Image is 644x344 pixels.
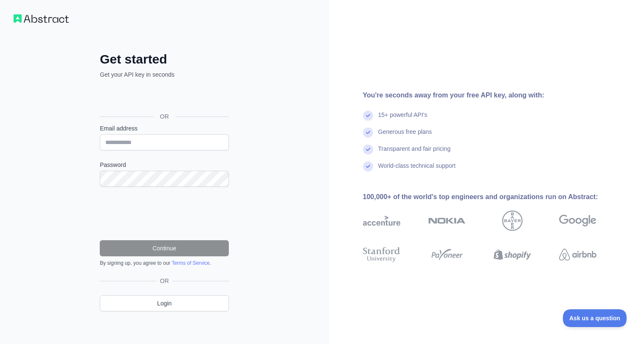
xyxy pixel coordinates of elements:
[378,111,427,128] div: 15+ powerful API's
[378,144,451,161] div: Transparent and fair pricing
[153,112,176,121] span: OR
[378,161,456,178] div: World-class technical support
[363,90,624,100] div: You're seconds away from your free API key, along with:
[494,245,531,264] img: shopify
[100,70,229,79] p: Get your API key in seconds
[363,111,373,121] img: check mark
[100,52,229,67] h2: Get started
[428,245,466,264] img: payoneer
[96,88,231,107] iframe: [Googleでログイン]ボタン
[100,295,229,311] a: Login
[100,161,229,169] label: Password
[172,260,209,266] a: Terms of Service
[363,128,373,138] img: check mark
[100,260,229,266] div: By signing up, you agree to our .
[100,197,229,230] iframe: reCAPTCHA
[378,128,432,144] div: Generous free plans
[363,192,624,202] div: 100,000+ of the world's top engineers and organizations run on Abstract:
[14,14,69,23] img: Workflow
[502,211,523,231] img: bayer
[157,277,172,285] span: OR
[363,211,400,231] img: accenture
[563,309,627,327] iframe: Toggle Customer Support
[428,211,466,231] img: nokia
[100,240,229,256] button: Continue
[363,144,373,155] img: check mark
[559,211,596,231] img: google
[363,161,373,172] img: check mark
[100,124,229,133] label: Email address
[559,245,596,264] img: airbnb
[363,245,400,264] img: stanford university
